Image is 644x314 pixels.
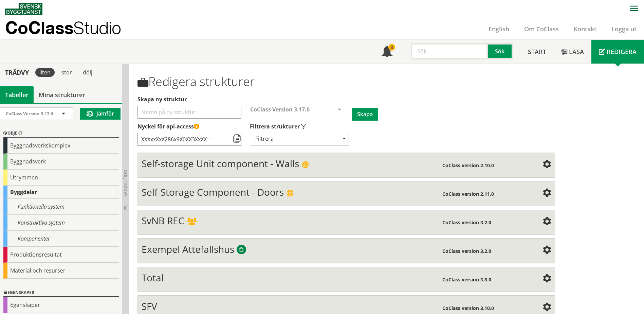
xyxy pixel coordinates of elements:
[250,123,348,130] label: Välj vilka typer av strukturer som ska visas i din strukturlista
[411,43,488,59] input: Sök
[517,25,566,33] a: Om CoClass
[528,48,546,56] span: Start
[3,247,119,263] div: Produktionsresultat
[3,263,119,279] div: Material och resurser
[352,108,378,121] button: Skapa
[520,40,554,64] a: Start
[142,271,164,284] span: Total
[543,275,551,283] span: Inställningar
[80,108,121,120] button: Jämför
[142,243,234,256] span: Exempel Attefallshus
[5,18,136,39] a: CoClassStudio
[543,189,551,197] span: Inställningar
[3,186,119,199] div: Byggdelar
[604,25,644,33] a: Logga ut
[187,218,197,226] span: Delad struktur
[3,289,119,297] div: Egenskaper
[137,106,241,119] input: Välj ett namn för att skapa en ny struktur Välj vilka typer av strukturer som ska visas i din str...
[35,68,55,77] div: liten
[142,300,157,313] span: SFV
[142,157,299,170] span: Self-storage Unit component - Walls
[442,305,494,311] span: CoClass version 3.10.0
[566,25,604,33] a: Kontakt
[57,68,76,77] div: stor
[543,218,551,226] span: Inställningar
[5,3,42,15] img: Svensk Byggtjänst
[3,138,119,154] div: Byggnadsverkskomplex
[73,18,121,38] span: Studio
[137,95,555,103] label: Välj ett namn för att skapa en ny struktur
[123,170,128,196] span: Dölj trädvy
[194,124,199,129] span: Denna API-nyckel ger åtkomst till alla strukturer som du har skapat eller delat med dig av. Håll ...
[442,162,494,169] span: CoClass version 2.10.0
[6,110,53,117] span: CoClass Version 3.17.0
[137,74,555,89] h1: Redigera strukturer
[3,215,119,231] div: Konstruktiva system
[488,43,513,59] button: Sök
[3,170,119,186] div: Utrymmen
[442,248,491,254] span: CoClass version 3.2.0
[237,245,246,255] span: Byggtjänsts exempelstrukturer
[607,48,637,56] span: Redigera
[301,161,309,169] span: Publik struktur
[137,133,241,146] input: Nyckel till åtkomststruktur via API (kräver API-licensabonnemang)
[569,48,584,56] span: Läsa
[137,123,555,130] label: Nyckel till åtkomststruktur via API (kräver API-licensabonnemang)
[554,40,591,64] a: Läsa
[286,190,294,197] span: Publik struktur
[543,161,551,169] span: Inställningar
[543,303,551,312] span: Inställningar
[481,25,517,33] a: English
[591,40,644,64] a: Redigera
[3,199,119,215] div: Funktionella system
[3,129,119,138] div: Objekt
[245,106,352,123] div: Välj CoClass-version för att skapa en ny struktur
[3,297,119,313] div: Egenskaper
[382,47,392,58] span: Notifikationer
[388,44,395,51] div: 8
[442,219,491,226] span: CoClass version 3.2.0
[442,276,491,283] span: CoClass version 3.8.0
[543,246,551,255] span: Inställningar
[233,135,241,143] span: Kopiera
[1,69,33,76] div: Trädvy
[3,231,119,247] div: Komponenter
[250,133,349,145] div: Filtrera
[374,40,400,64] a: 8
[5,24,121,32] p: CoClass
[3,154,119,170] div: Byggnadsverk
[34,86,90,103] a: Mina strukturer
[79,68,96,77] div: dölj
[250,106,310,113] span: CoClass Version 3.17.0
[142,214,184,227] span: SvNB REC
[442,191,494,197] span: CoClass version 2.11.0
[142,186,284,198] span: Self-Storage Component - Doors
